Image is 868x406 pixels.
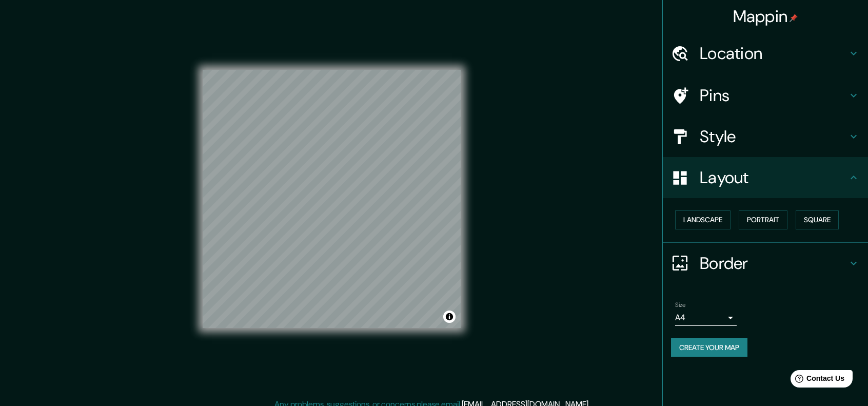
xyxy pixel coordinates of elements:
[671,338,747,357] button: Create your map
[700,167,847,188] h4: Layout
[739,210,787,229] button: Portrait
[663,116,868,157] div: Style
[203,70,461,328] canvas: Map
[790,14,798,22] img: pin-icon.png
[700,85,847,106] h4: Pins
[777,366,857,395] iframe: Help widget launcher
[700,43,847,64] h4: Location
[733,6,798,27] h4: Mappin
[663,33,868,74] div: Location
[663,75,868,116] div: Pins
[663,157,868,198] div: Layout
[700,126,847,147] h4: Style
[675,210,731,229] button: Landscape
[700,253,847,274] h4: Border
[443,311,456,323] button: Toggle attribution
[675,300,686,309] label: Size
[675,310,737,326] div: A4
[796,210,839,229] button: Square
[663,243,868,284] div: Border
